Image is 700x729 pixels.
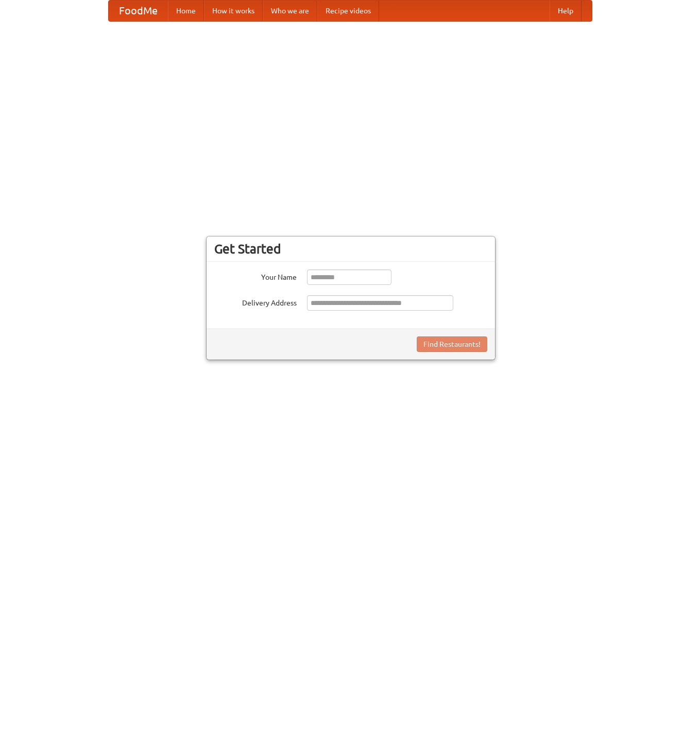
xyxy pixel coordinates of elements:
a: FoodMe [109,1,168,21]
a: Help [550,1,582,21]
a: How it works [204,1,263,21]
h3: Get Started [214,241,487,257]
a: Who we are [263,1,317,21]
label: Delivery Address [214,295,297,308]
a: Home [168,1,204,21]
label: Your Name [214,269,297,282]
a: Recipe videos [317,1,379,21]
button: Find Restaurants! [417,336,487,352]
